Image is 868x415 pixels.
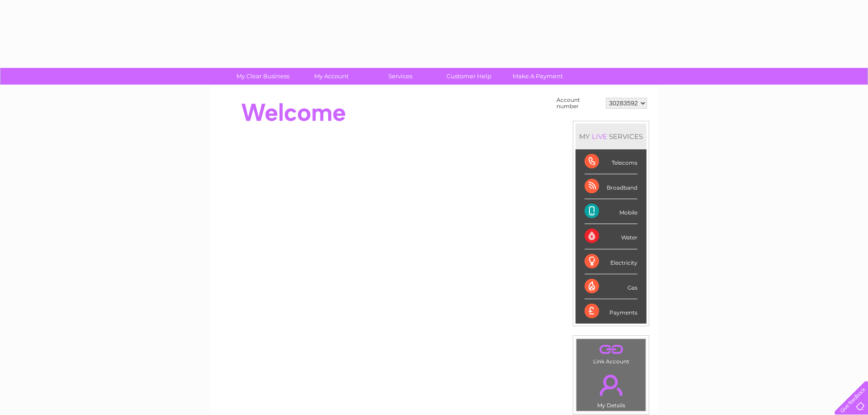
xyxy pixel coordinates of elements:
[576,124,646,149] div: MY SERVICES
[590,132,609,141] div: LIVE
[585,274,637,299] div: Gas
[585,149,637,174] div: Telecoms
[579,369,643,401] a: .
[226,68,300,85] a: My Clear Business
[554,95,604,112] td: Account number
[363,68,438,85] a: Services
[576,339,646,367] td: Link Account
[585,174,637,199] div: Broadband
[579,341,643,357] a: .
[432,68,506,85] a: Customer Help
[576,367,646,411] td: My Details
[500,68,575,85] a: Make A Payment
[585,249,637,274] div: Electricity
[585,224,637,249] div: Water
[585,299,637,324] div: Payments
[294,68,369,85] a: My Account
[585,199,637,224] div: Mobile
